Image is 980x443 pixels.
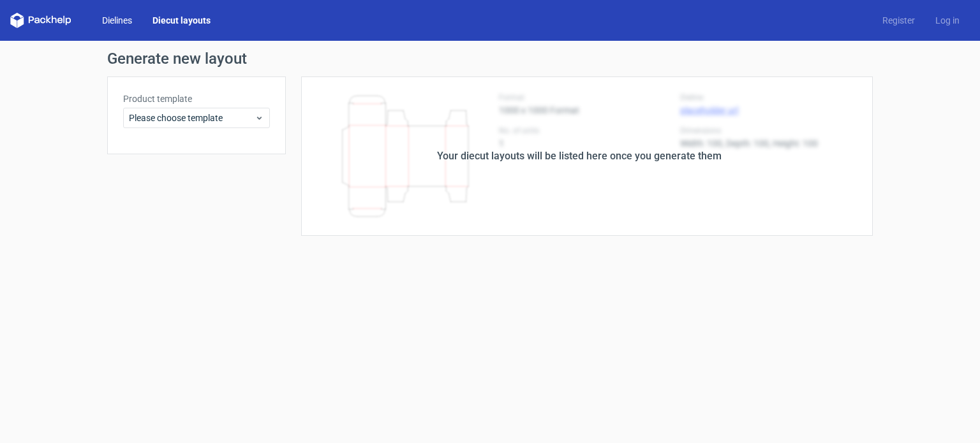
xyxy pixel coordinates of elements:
[107,51,873,66] h1: Generate new layout
[872,14,925,27] a: Register
[123,92,270,105] label: Product template
[92,14,142,27] a: Dielines
[925,14,970,27] a: Log in
[129,112,255,124] span: Please choose template
[437,149,722,164] div: Your diecut layouts will be listed here once you generate them
[142,14,221,27] a: Diecut layouts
